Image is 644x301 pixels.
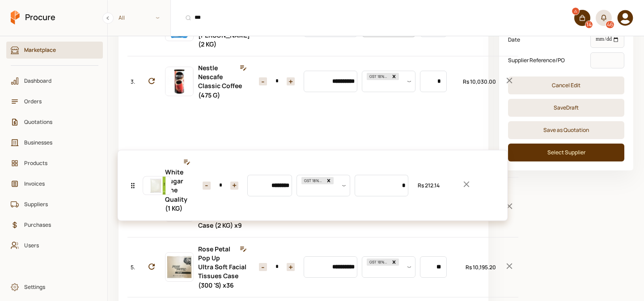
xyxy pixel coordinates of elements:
[451,77,496,86] div: Rs 10,030.00
[267,263,287,271] input: 1 Items
[6,279,103,296] a: Settings
[176,7,569,29] input: Products, Businesses, Users, Suppliers, Orders, and Purchases
[451,263,496,271] div: Rs 10,195.20
[230,182,238,190] button: Decrease item quantity
[6,114,103,131] a: Quotations
[6,237,103,254] a: Users
[259,77,267,85] button: Increase item quantity
[6,196,103,213] a: Suppliers
[500,258,518,277] button: Remove Item
[24,220,91,229] span: Purchases
[508,121,624,139] button: Save as Quotation
[24,138,91,147] span: Businesses
[444,176,489,195] button: Remove Item
[6,134,103,151] a: Businesses
[127,151,498,220] div: White Sugar Fine Quality (1 KG)GST 18% (INC)Remove GST 18% (INC)Rs 212.14Remove Item
[237,63,250,73] button: Edit Note
[6,216,103,233] a: Purchases
[585,21,593,28] div: 14
[127,56,518,107] div: 3.Nestle Nescafe Classic Coffee (475 G)GST 18% (INC)Remove GST 18% (INC)Rs 10,030.00Remove Item
[301,177,324,184] div: GST 18% (INC)
[24,118,91,126] span: Quotations
[6,155,103,172] a: Products
[324,177,334,184] div: Remove GST 18% (INC)
[127,237,518,297] div: 5.Rose Petal Pop Up Ultra Soft Facial Tissues Case (300 'S) x36GST 18% (INC)Remove GST 18% (INC)R...
[11,10,55,25] a: Procure
[198,4,250,48] a: Nestle Everyday Tea [PERSON_NAME] (2 KG)
[389,73,399,80] div: Remove GST 18% (INC)
[389,259,399,266] div: Remove GST 18% (INC)
[367,259,389,266] div: GST 18% (INC)
[287,263,295,271] button: Decrease item quantity
[504,32,587,47] div: Date
[165,168,187,212] a: White Sugar Fine Quality (1 KG)
[24,76,91,85] span: Dashboard
[24,283,91,291] span: Settings
[6,175,103,192] a: Invoices
[24,241,91,250] span: Users
[108,10,170,25] span: All
[180,157,194,167] button: Edit Note
[504,52,587,68] div: Supplier Reference/PO
[25,12,55,23] span: Procure
[131,263,135,271] span: 5.
[367,73,389,80] div: GST 18% (INC)
[413,181,440,190] div: Rs 212.14
[24,159,91,167] span: Products
[508,99,624,117] button: SaveDraft
[119,13,125,22] span: All
[203,182,211,190] button: Increase item quantity
[198,185,250,229] a: Nestle Everyday Tea [PERSON_NAME] Case (2 KG) x9
[287,77,295,85] button: Decrease item quantity
[508,76,624,94] button: Cancel Edit
[500,72,518,91] button: Remove Item
[574,10,590,26] a: 14
[6,72,103,89] a: Dashboard
[606,21,614,28] div: 46
[198,64,242,99] a: Nestle Nescafe Classic Coffee (475 G)
[6,42,103,59] a: Marketplace
[131,77,135,86] span: 3.
[259,263,267,271] button: Increase item quantity
[6,93,103,110] a: Orders
[24,200,91,208] span: Suppliers
[500,198,518,217] button: Remove Item
[24,97,91,106] span: Orders
[24,179,91,188] span: Invoices
[237,244,250,254] button: Edit Note
[267,77,287,85] input: 1 Items
[508,144,624,161] button: Select Supplier
[596,10,612,26] button: 46
[24,46,91,54] span: Marketplace
[198,245,246,289] a: Rose Petal Pop Up Ultra Soft Facial Tissues Case (300 'S) x36
[211,182,230,190] input: 1 Items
